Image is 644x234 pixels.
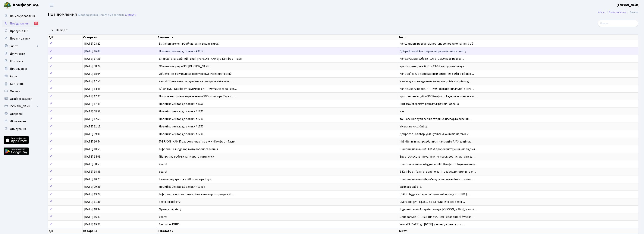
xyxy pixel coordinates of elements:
[84,94,100,98] span: [DATE] 17:25
[2,12,39,20] a: Панель управління
[84,117,100,121] span: [DATE] 12:53
[84,200,100,204] span: [DATE] 11:36
[10,82,24,86] span: Квитанції
[400,132,471,136] span: Доброго дня&nbsp; Для купівлі ключів підійдіть в к…
[10,89,20,93] span: Оплати
[47,2,56,8] button: Переключити навігацію
[84,42,100,46] span: [DATE] 23:22
[159,72,231,76] span: Обмеження руху вздовж парку по вул. Регенераторній
[159,147,218,151] span: Інформація щодо гарячого водопостачання
[159,109,203,114] span: Новий коментар до заявки #1740
[84,139,100,144] span: [DATE] 16:44
[617,3,639,8] a: [PERSON_NAME]
[400,177,474,181] span: Шановні мешканці!У зв'язку із надзвичайним станом,…
[2,27,39,35] a: Пропуск в ЖК
[48,228,83,234] th: Дії
[159,117,203,121] span: Новий коментар до заявки #1740
[159,49,203,53] span: Новий коментар до заявки #9012
[400,64,467,68] span: <p>На ділянці між 6, 7 та 13-16 корпусами по вул.…
[84,207,100,211] span: [DATE] 18:34
[400,155,476,159] span: Звертаємось із проханням по можливості сплатити за…
[34,22,38,25] div: 23
[10,74,17,78] span: Авто
[617,3,639,7] b: [PERSON_NAME]
[10,14,35,18] span: Панель управління
[400,79,472,83] span: У звʼязку з проведенням висотних робіт з обрізки д…
[159,177,211,181] span: Тимчасові укриття в ЖК Комфорт Таун
[400,162,478,166] span: З метою безпеки в будинках ЖК Комфорт Таун вимкнен…
[400,192,470,196] span: [DATE] буде частково обмежений проїзд:КПП №1 (…
[592,8,644,16] nav: breadcrumb
[2,35,39,42] a: Подати заявку
[10,97,32,101] span: Особові рахунки
[400,147,478,151] span: Шановні мешканці! ТОВ «Єврореконструкція» повідомл…
[10,59,23,63] span: Контакти
[2,20,39,27] a: Повідомлення23
[400,207,477,211] span: Відкрито новий паркінг на вул. [PERSON_NAME], у вас є…
[159,215,167,219] span: Увага!
[400,215,474,219] span: Центральне КПП №1 (на вул. Регенераторній) буде за…
[13,2,39,8] span: Таун
[159,185,205,189] span: Новий коментар до заявки #10464
[2,72,39,80] a: Авто
[159,132,203,136] span: Новий коментар до заявки #1740
[84,170,100,174] span: [DATE] 18:35
[159,207,181,211] span: Оренда паркінгу
[598,10,605,14] a: Admin
[54,27,69,33] a: Період
[159,42,218,46] span: Вимкнення електрообладнання в квартирах
[159,79,234,83] span: Увага! Обмеження паркування на центральній алеї по…
[2,110,39,118] a: Орендарі
[2,118,39,125] a: Лічильники
[10,127,26,131] span: Опитування
[84,185,100,189] span: [DATE] 09:36
[84,124,100,129] span: [DATE] 11:17
[159,124,203,129] span: Новий коментар до заявки #1740
[84,162,100,166] span: [DATE] 08:53
[125,13,136,17] a: Скинути
[2,80,39,88] a: Квитанції
[84,215,100,219] span: [DATE] 16:43
[400,139,474,144] span: <h3>Встигніть придбати сигналізацію AJAX за ціною…
[159,102,203,106] span: Новий коментар до заявки #4056
[400,57,464,61] span: <p>Друзі, цієї суботи [DATE] 12:00 наші мешка…
[400,42,476,46] span: <p>Шановні мешканці, поступово подаємо напругу в б…
[84,49,100,53] span: [DATE] 16:09
[2,125,39,133] a: Опитування
[626,10,638,14] li: Список
[598,20,638,27] input: Пошук...
[84,132,100,136] span: [DATE] 09:06
[10,37,30,41] span: Подати заявку
[157,35,398,40] th: Заголовок
[10,67,27,71] span: Приміщення
[13,2,31,8] b: Комфорт
[400,109,404,114] span: так
[10,52,25,56] span: Документи
[84,192,100,196] span: [DATE] 19:22
[84,222,100,226] span: [DATE] 19:28
[84,57,100,61] span: [DATE] 17:56
[400,222,464,226] span: Увага! З [DATE] до [DATE] у зв’язку з ремонтом…
[159,170,167,174] span: Увага!
[2,95,39,103] a: Особові рахунки
[159,139,235,144] span: [PERSON_NAME] охорона квартир в ЖК «Комфорт Таун»
[84,87,100,91] span: [DATE] 14:48
[609,10,626,14] a: Повідомлення
[400,117,472,121] span: так , але має бути перша сторінка паспорта власник…
[84,64,100,68] span: [DATE] 08:22
[400,124,428,129] span: тільки на місці&nbsp;
[2,42,39,50] a: Спорт
[400,102,459,106] span: Звіт Майстерліфт: роботу ліфту відновлено
[84,79,100,83] span: [DATE] 17:50
[48,11,77,18] span: Повідомлення
[84,102,100,106] span: [DATE] 17:41
[159,64,211,68] span: Обмеження руху в ЖК [PERSON_NAME]
[159,87,237,91] span: В`їзд в ЖК Комфорт Таун через КПП№9 тимчасово не п…
[10,112,23,116] span: Орендарі
[10,21,29,26] span: Повідомлення
[78,13,124,17] div: Відображено з 1 по 25 з 28 записів.
[2,65,39,72] a: Приміщення
[159,94,236,98] span: Порушення правил паркування в ЖК «Комфорт Таун»: п…
[159,162,167,166] span: Увага!
[159,222,180,226] span: Закриття КПП2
